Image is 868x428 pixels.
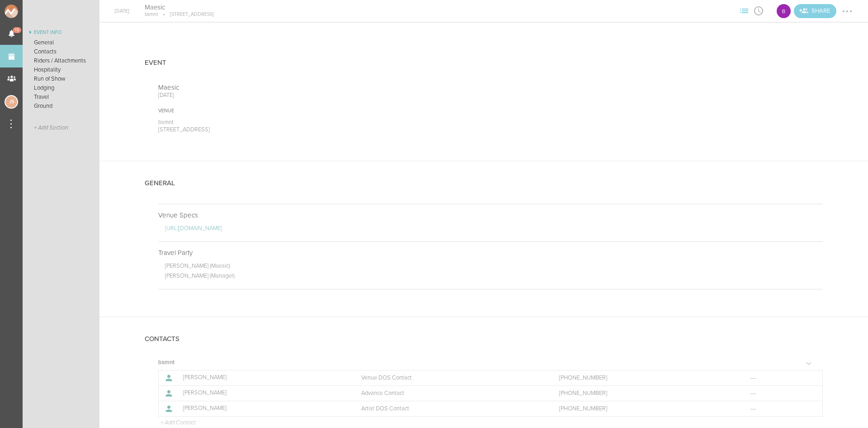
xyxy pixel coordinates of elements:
p: bsmnt [158,119,471,126]
p: [STREET_ADDRESS] [158,11,214,18]
p: Advance Contact [361,390,540,397]
a: Riders / Attachments [23,56,99,65]
div: Share [794,4,836,18]
a: [PHONE_NUMBER] [559,405,730,412]
p: Travel Party [158,249,823,257]
a: Ground [23,101,99,111]
a: General [23,38,99,47]
span: View Sections [737,8,751,13]
p: Venue Specs [158,211,823,219]
p: Maesic [158,83,471,91]
a: Travel [23,92,99,101]
span: + Add Section [34,125,68,131]
p: [DATE] [158,91,471,99]
a: Invite teams to the Event [794,4,836,18]
p: [STREET_ADDRESS] [158,126,471,133]
a: Run of Show [23,74,99,83]
p: [PERSON_NAME] [183,374,341,381]
a: [PHONE_NUMBER] [559,390,730,397]
span: View Itinerary [751,8,766,13]
a: Contacts [23,47,99,56]
h4: Event [145,59,166,67]
div: Jessica Smith [5,95,18,109]
a: Lodging [23,83,99,92]
div: B [776,3,792,19]
h4: Contacts [145,335,179,343]
p: [PERSON_NAME] (Maesic) [165,262,823,272]
img: NOMAD [5,5,56,18]
span: 15 [13,27,21,33]
p: [PERSON_NAME] [183,390,341,397]
p: [PERSON_NAME] [183,405,341,412]
p: Artist DOS Contact [361,405,540,412]
h4: General [145,179,175,187]
a: Event Info [23,27,99,38]
p: [PERSON_NAME] (Manager) [165,272,823,282]
div: Venue [158,108,471,114]
a: [URL][DOMAIN_NAME] [165,225,222,232]
p: bsmnt [145,11,158,18]
a: [PHONE_NUMBER] [559,374,730,381]
p: + Add Contact [160,419,196,427]
p: Venue DOS Contact [361,374,540,381]
h5: bsmnt [158,360,175,365]
h4: Maesic [145,3,214,12]
a: Hospitality [23,65,99,74]
div: bsmnt [776,3,792,19]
